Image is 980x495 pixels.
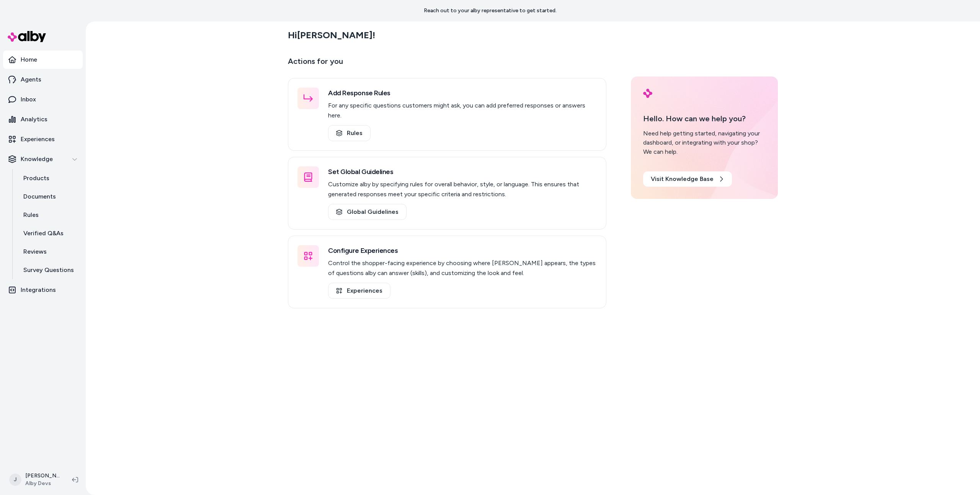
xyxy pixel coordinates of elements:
p: For any specific questions customers might ask, you can add preferred responses or answers here. [328,101,597,120]
p: Experiences [21,135,55,144]
p: Rules [23,210,39,220]
a: Home [3,50,83,69]
h2: Hi [PERSON_NAME] ! [288,29,375,41]
a: Experiences [328,283,390,299]
div: Need help getting started, navigating your dashboard, or integrating with your shop? We can help. [643,129,766,156]
p: Knowledge [21,155,53,164]
button: J[PERSON_NAME]Alby Devs [5,467,66,492]
p: Analytics [21,115,47,124]
a: Inbox [3,90,83,109]
a: Experiences [3,130,83,148]
a: Agents [3,70,83,89]
p: Integrations [21,285,56,295]
p: Survey Questions [23,265,74,275]
a: Products [16,169,83,187]
a: Rules [16,206,83,224]
button: Knowledge [3,150,83,168]
a: Analytics [3,110,83,129]
p: Documents [23,192,56,201]
a: Global Guidelines [328,204,407,220]
p: Inbox [21,95,36,104]
a: Survey Questions [16,261,83,279]
p: Actions for you [288,55,606,73]
a: Reviews [16,243,83,261]
a: Verified Q&As [16,224,83,243]
span: Alby Devs [25,480,60,487]
p: Hello. How can we help you? [643,113,766,124]
a: Documents [16,187,83,206]
p: Agents [21,75,41,84]
p: [PERSON_NAME] [25,472,60,480]
p: Verified Q&As [23,229,64,238]
a: Integrations [3,281,83,299]
p: Reach out to your alby representative to get started. [424,7,557,15]
p: Home [21,55,37,64]
span: J [9,474,21,486]
h3: Set Global Guidelines [328,166,597,177]
p: Products [23,174,49,183]
a: Rules [328,125,371,141]
p: Control the shopper-facing experience by choosing where [PERSON_NAME] appears, the types of quest... [328,258,597,278]
p: Customize alby by specifying rules for overall behavior, style, or language. This ensures that ge... [328,179,597,199]
h3: Configure Experiences [328,245,597,256]
p: Reviews [23,247,47,256]
h3: Add Response Rules [328,88,597,98]
a: Visit Knowledge Base [643,171,732,187]
img: alby Logo [8,31,46,42]
img: alby Logo [643,89,652,98]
